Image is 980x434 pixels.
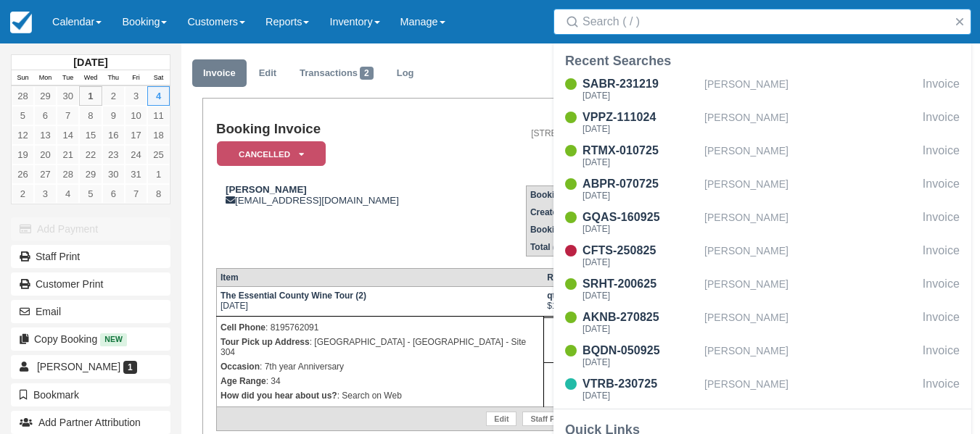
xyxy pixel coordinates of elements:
[704,275,917,303] div: [PERSON_NAME]
[147,125,170,145] a: 18
[704,175,917,203] div: [PERSON_NAME]
[12,184,34,204] a: 2
[582,191,699,200] div: [DATE]
[923,275,960,303] div: Invoice
[125,106,147,125] a: 10
[102,86,125,106] a: 2
[923,142,960,170] div: Invoice
[582,175,699,193] div: ABPR-070725
[79,164,102,184] a: 29
[526,204,593,221] th: Created:
[11,327,170,351] button: Copy Booking New
[582,75,699,93] div: SABR-231219
[217,141,326,167] em: Cancelled
[522,412,575,426] a: Staff Print
[34,125,57,145] a: 13
[34,145,57,164] a: 20
[547,291,563,301] strong: qty
[216,184,472,206] div: [EMAIL_ADDRESS][DOMAIN_NAME]
[582,342,699,359] div: BQDN-050925
[582,9,948,35] input: Search ( / )
[526,186,593,204] th: Booking ID:
[125,86,147,106] a: 3
[486,412,516,426] a: Edit
[147,70,170,86] th: Sat
[11,272,170,296] a: Customer Print
[526,221,593,238] th: Booking Date:
[79,145,102,164] a: 22
[57,106,79,125] a: 7
[221,388,540,403] p: : Search on Web
[386,59,425,88] a: Log
[100,333,127,346] span: New
[125,125,147,145] a: 17
[923,209,960,236] div: Invoice
[12,86,34,106] a: 28
[221,374,540,388] p: : 34
[10,12,32,33] img: checkfront-main-nav-mini-logo.png
[704,109,917,136] div: [PERSON_NAME]
[37,361,120,372] span: [PERSON_NAME]
[582,325,699,333] div: [DATE]
[553,342,971,370] a: BQDN-050925[DATE][PERSON_NAME]Invoice
[553,242,971,270] a: CFTS-250825[DATE][PERSON_NAME]Invoice
[923,242,960,270] div: Invoice
[543,385,617,407] th: Amount Paid:
[79,86,102,106] a: 1
[553,142,971,170] a: RTMX-010725[DATE][PERSON_NAME]Invoice
[543,340,617,362] td: HST (13%):
[582,109,699,126] div: VPPZ-111024
[102,164,125,184] a: 30
[147,145,170,164] a: 25
[221,391,337,401] strong: How did you hear about us?
[543,362,617,385] th: Total:
[582,242,699,259] div: CFTS-250825
[553,75,971,103] a: SABR-231219[DATE][PERSON_NAME]Invoice
[34,86,57,106] a: 29
[526,238,593,256] th: Total (CAD):
[57,145,79,164] a: 21
[543,287,617,317] td: 2 @ $189.00
[582,275,699,293] div: SRHT-200625
[221,359,540,374] p: : 7th year Anniversary
[221,322,265,333] strong: Cell Phone
[704,209,917,236] div: [PERSON_NAME]
[34,106,57,125] a: 6
[704,342,917,370] div: [PERSON_NAME]
[11,355,170,378] a: [PERSON_NAME] 1
[102,106,125,125] a: 9
[147,184,170,204] a: 8
[923,75,960,103] div: Invoice
[582,358,699,367] div: [DATE]
[147,86,170,106] a: 4
[79,106,102,125] a: 8
[923,109,960,136] div: Invoice
[923,309,960,336] div: Invoice
[553,175,971,203] a: ABPR-070725[DATE][PERSON_NAME]Invoice
[216,269,543,287] th: Item
[248,59,287,88] a: Edit
[102,145,125,164] a: 23
[582,125,699,133] div: [DATE]
[221,335,540,359] p: : [GEOGRAPHIC_DATA] - [GEOGRAPHIC_DATA] - Site 304
[221,291,366,301] strong: The Essential County Wine Tour (2)
[125,164,147,184] a: 31
[73,57,107,68] strong: [DATE]
[11,300,170,323] button: Email
[57,86,79,106] a: 30
[553,275,971,303] a: SRHT-200625[DATE][PERSON_NAME]Invoice
[360,67,374,80] span: 2
[123,361,137,374] span: 1
[79,125,102,145] a: 15
[57,164,79,184] a: 28
[543,269,617,287] th: Rate
[582,391,699,400] div: [DATE]
[147,106,170,125] a: 11
[553,309,971,336] a: AKNB-270825[DATE][PERSON_NAME]Invoice
[553,209,971,236] a: GQAS-160925[DATE][PERSON_NAME]Invoice
[582,209,699,226] div: GQAS-160925
[582,142,699,159] div: RTMX-010725
[582,258,699,267] div: [DATE]
[125,145,147,164] a: 24
[582,225,699,233] div: [DATE]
